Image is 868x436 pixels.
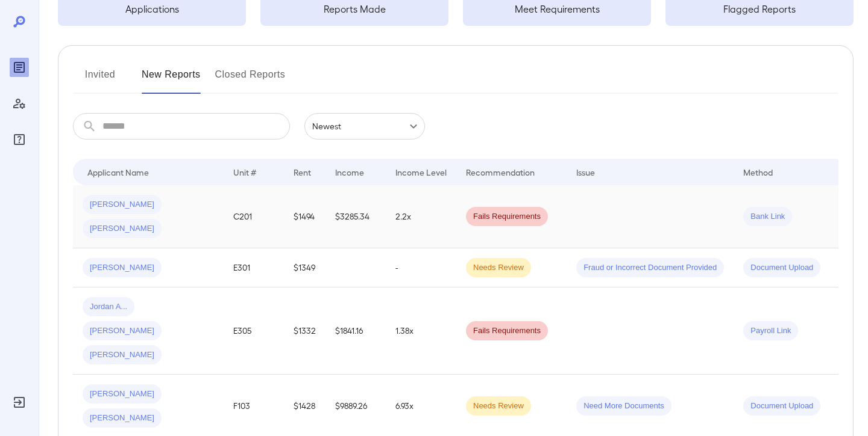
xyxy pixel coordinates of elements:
span: Fails Requirements [466,325,548,337]
h5: Applications [58,2,246,16]
span: Jordan A... [83,301,134,313]
td: 1.38x [386,287,456,375]
span: [PERSON_NAME] [83,413,162,424]
td: E301 [224,248,284,287]
span: [PERSON_NAME] [83,388,162,400]
button: Invited [73,65,127,94]
td: $1841.16 [325,287,386,375]
span: Fraud or Incorrect Document Provided [576,262,724,274]
div: Log Out [10,393,29,412]
div: Income Level [395,165,447,179]
h5: Reports Made [260,2,448,16]
td: $3285.34 [325,185,386,248]
td: E305 [224,287,284,375]
span: Needs Review [466,401,531,412]
span: Need More Documents [576,401,671,412]
span: [PERSON_NAME] [83,349,162,361]
span: [PERSON_NAME] [83,262,162,274]
div: Applicant Name [87,165,149,179]
td: $1494 [284,185,325,248]
span: [PERSON_NAME] [83,223,162,235]
span: Fails Requirements [466,211,548,223]
div: Issue [576,165,596,179]
div: Method [743,165,773,179]
span: Document Upload [743,401,820,412]
span: [PERSON_NAME] [83,199,162,210]
td: $1332 [284,287,325,375]
h5: Flagged Reports [665,2,854,16]
span: Needs Review [466,262,531,274]
div: Manage Users [10,94,29,113]
div: Rent [294,165,313,179]
span: Document Upload [743,262,820,274]
td: - [386,248,456,287]
td: $1349 [284,248,325,287]
div: Income [335,165,364,179]
div: FAQ [10,130,29,149]
span: [PERSON_NAME] [83,325,162,337]
div: Unit # [233,165,256,179]
td: 2.2x [386,185,456,248]
td: C201 [224,185,284,248]
div: Reports [10,58,29,77]
div: Recommendation [466,165,535,179]
button: New Reports [142,65,201,94]
span: Bank Link [743,211,792,223]
button: Closed Reports [215,65,286,94]
span: Payroll Link [743,325,798,337]
div: Newest [304,113,425,140]
h5: Meet Requirements [463,2,651,16]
